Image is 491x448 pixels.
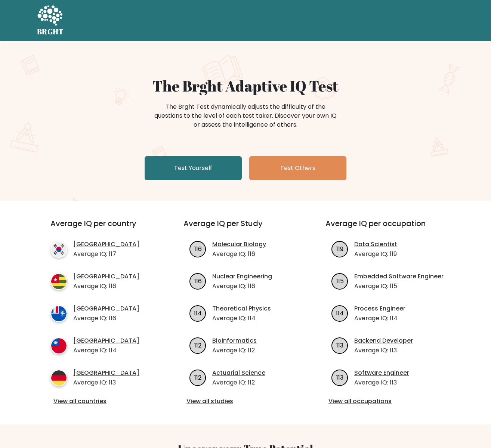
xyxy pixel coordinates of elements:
[73,282,139,291] p: Average IQ: 116
[212,250,266,259] p: Average IQ: 116
[325,219,450,237] h3: Average IQ per occupation
[354,240,397,249] a: Data Scientist
[354,368,409,377] a: Software Engineer
[354,250,397,259] p: Average IQ: 119
[354,346,413,355] p: Average IQ: 113
[73,272,139,281] a: [GEOGRAPHIC_DATA]
[354,336,413,345] a: Backend Developer
[336,244,343,253] text: 119
[354,304,405,313] a: Process Engineer
[212,368,265,377] a: Actuarial Science
[50,273,67,290] img: country
[73,240,139,249] a: [GEOGRAPHIC_DATA]
[354,314,405,323] p: Average IQ: 114
[73,336,139,345] a: [GEOGRAPHIC_DATA]
[212,272,272,281] a: Nuclear Engineering
[73,378,139,387] p: Average IQ: 113
[145,156,242,180] a: Test Yourself
[194,341,201,349] text: 112
[63,77,428,95] h1: The Brght Adaptive IQ Test
[73,250,139,259] p: Average IQ: 117
[194,373,201,381] text: 112
[354,282,444,291] p: Average IQ: 115
[37,3,64,38] a: BRGHT
[73,346,139,355] p: Average IQ: 114
[336,341,343,349] text: 113
[37,27,64,36] h5: BRGHT
[53,397,154,406] a: View all countries
[212,282,272,291] p: Average IQ: 116
[249,156,346,180] a: Test Others
[212,240,266,249] a: Molecular Biology
[212,336,257,345] a: Bioinformatics
[336,309,344,317] text: 114
[194,276,202,285] text: 116
[152,102,339,129] div: The Brght Test dynamically adjusts the difficulty of the questions to the level of each test take...
[73,314,139,323] p: Average IQ: 116
[212,346,257,355] p: Average IQ: 112
[336,373,343,381] text: 113
[50,305,67,322] img: country
[194,309,202,317] text: 114
[50,241,67,258] img: country
[186,397,305,406] a: View all studies
[50,370,67,386] img: country
[212,314,271,323] p: Average IQ: 114
[73,304,139,313] a: [GEOGRAPHIC_DATA]
[194,244,202,253] text: 116
[354,378,409,387] p: Average IQ: 113
[183,219,308,237] h3: Average IQ per Study
[212,304,271,313] a: Theoretical Physics
[73,368,139,377] a: [GEOGRAPHIC_DATA]
[336,276,344,285] text: 115
[50,337,67,354] img: country
[212,378,265,387] p: Average IQ: 112
[328,397,447,406] a: View all occupations
[354,272,444,281] a: Embedded Software Engineer
[50,219,157,237] h3: Average IQ per country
